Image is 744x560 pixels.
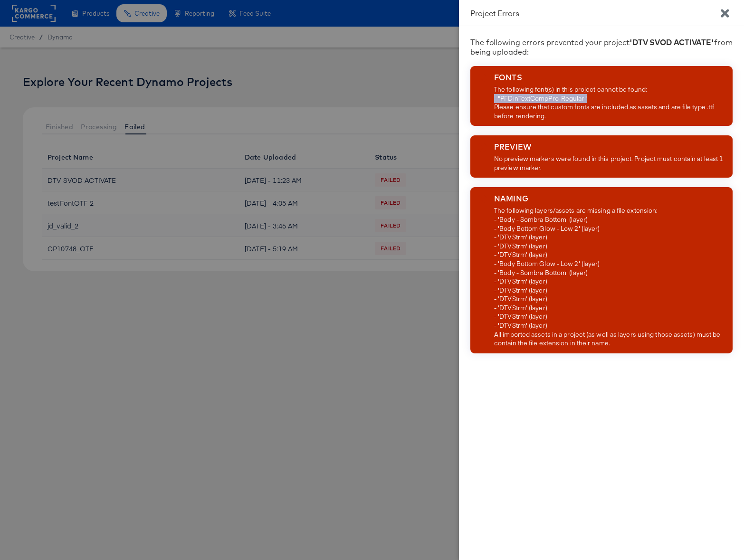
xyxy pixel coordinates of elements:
div: No preview markers were found in this project. Project must contain at least 1 preview marker. [494,154,729,172]
div: The following layers/assets are missing a file extension: - 'Body - Sombra Bottom' (layer) - 'Bod... [494,206,729,347]
div: PREVIEW [494,141,729,152]
strong: ' DTV SVOD ACTIVATE ' [630,38,714,47]
div: FONTS [494,72,729,83]
div: NAMING [494,193,729,204]
div: The following font(s) in this project cannot be found: - "PFDinTextCompPro-Regular" Please ensure... [494,85,729,120]
div: Project Errors [470,8,733,18]
div: The following errors prevented your project from being uploaded: [470,38,733,57]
